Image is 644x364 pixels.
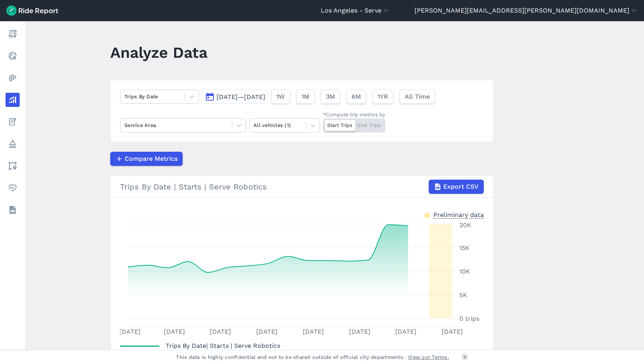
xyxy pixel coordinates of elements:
tspan: [DATE] [303,328,324,335]
button: Compare Metrics [110,152,183,166]
span: 6M [352,92,361,101]
button: Export CSV [429,180,484,194]
a: Areas [6,159,20,173]
tspan: 20K [459,221,471,229]
tspan: [DATE] [210,328,231,335]
a: View our Terms. [408,353,449,361]
tspan: 5K [459,291,467,299]
tspan: [DATE] [395,328,416,335]
img: Ride Report [6,6,58,16]
span: | Starts | Serve Robotics [166,342,280,349]
a: Policy [6,137,20,151]
div: *Compute trip metrics by [323,111,385,118]
button: All Time [400,90,435,104]
span: 1YR [378,92,388,101]
a: Fees [6,115,20,129]
span: 1M [302,92,309,101]
a: Analyze [6,93,20,107]
button: 3M [321,90,340,104]
a: Datasets [6,203,20,217]
a: Heatmaps [6,71,20,85]
div: Trips By Date | Starts | Serve Robotics [120,180,484,194]
button: 1M [296,90,315,104]
span: Export CSV [443,182,479,191]
a: Health [6,181,20,195]
button: [PERSON_NAME][EMAIL_ADDRESS][PERSON_NAME][DOMAIN_NAME] [415,6,638,15]
tspan: [DATE] [256,328,278,335]
button: 1YR [372,90,393,104]
span: All Time [405,92,430,101]
span: Compare Metrics [125,154,178,164]
button: [DATE]—[DATE] [202,90,268,104]
a: Realtime [6,49,20,63]
tspan: 15K [459,244,470,252]
tspan: [DATE] [164,328,185,335]
div: Preliminary data [433,210,484,219]
span: [DATE]—[DATE] [217,93,265,101]
button: 6M [346,90,366,104]
a: Report [6,27,20,41]
tspan: [DATE] [119,328,141,335]
span: Trips By Date [166,340,206,350]
tspan: [DATE] [442,328,463,335]
tspan: [DATE] [349,328,370,335]
h1: Analyze Data [110,42,207,63]
button: Los Angeles - Serve [321,6,390,15]
button: 1W [271,90,290,104]
span: 3M [326,92,335,101]
tspan: 10K [459,268,470,275]
span: 1W [276,92,285,101]
tspan: 0 trips [459,315,479,322]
